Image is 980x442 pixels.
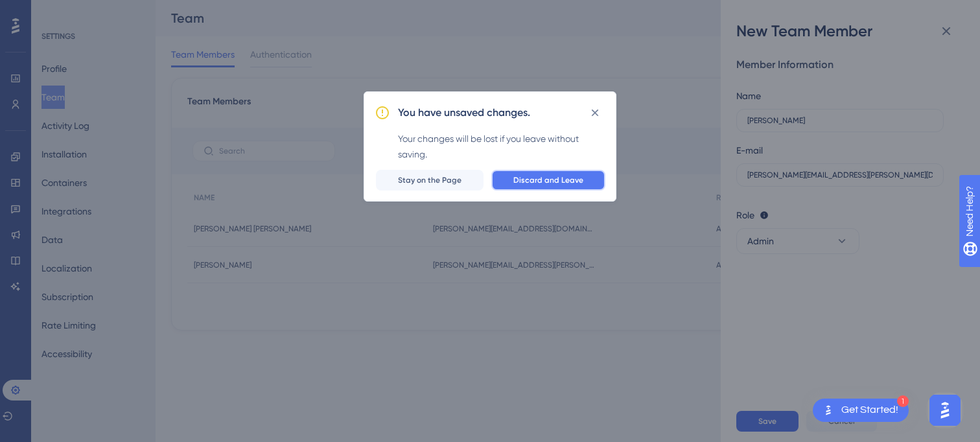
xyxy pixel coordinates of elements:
[926,391,964,430] iframe: UserGuiding AI Assistant Launcher
[513,175,583,185] span: Discard and Leave
[30,3,81,19] span: Need Help?
[897,395,909,407] div: 1
[398,105,530,121] h2: You have unsaved changes.
[398,131,605,162] div: Your changes will be lost if you leave without saving.
[821,402,836,418] img: launcher-image-alternative-text
[813,399,909,422] div: Open Get Started! checklist, remaining modules: 1
[841,403,898,417] div: Get Started!
[398,175,461,185] span: Stay on the Page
